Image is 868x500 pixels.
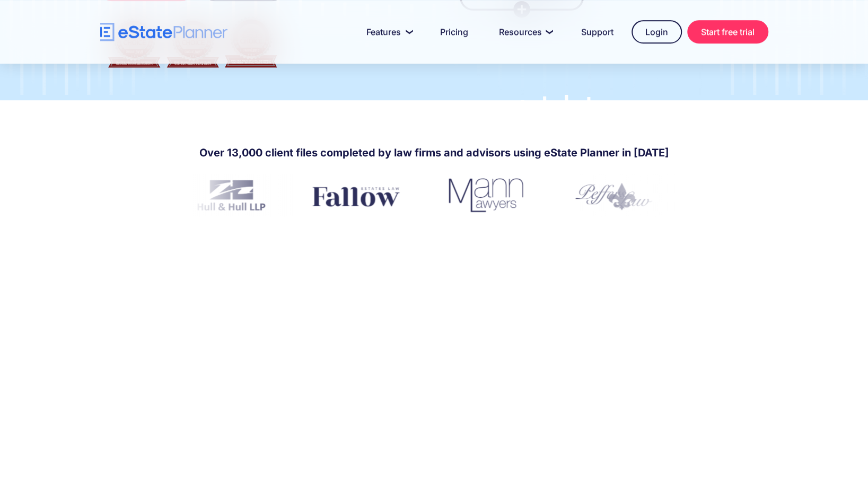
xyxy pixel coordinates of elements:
a: Resources [486,21,563,42]
a: Start free trial [687,20,768,43]
a: Pricing [427,21,481,42]
a: Features [354,21,422,42]
a: home [100,23,227,41]
a: Login [632,20,682,43]
h4: Over 13,000 client files completed by law firms and advisors using eState Planner in [DATE] [199,145,669,160]
a: Support [568,21,626,42]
